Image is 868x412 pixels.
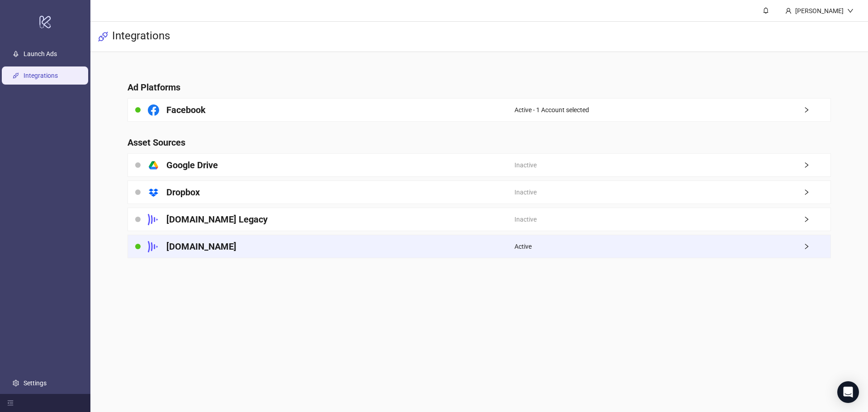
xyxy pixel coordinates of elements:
span: right [803,189,830,195]
span: Inactive [514,160,537,170]
a: [DOMAIN_NAME] LegacyInactiveright [127,208,831,231]
a: Launch Ads [24,50,57,57]
a: Google DriveInactiveright [127,153,831,177]
div: [PERSON_NAME] [792,6,847,16]
h4: [DOMAIN_NAME] [166,240,236,253]
span: Inactive [514,214,537,224]
span: right [803,162,830,168]
div: Open Intercom Messenger [837,381,859,403]
a: FacebookActive - 1 Account selectedright [127,98,831,122]
a: DropboxInactiveright [127,180,831,204]
a: Settings [24,379,47,387]
h4: Facebook [166,104,206,116]
svg: Frame.io Logo [148,214,159,225]
h4: Asset Sources [127,136,831,149]
span: menu-fold [7,400,14,406]
h4: Google Drive [166,159,218,171]
h4: Dropbox [166,186,200,199]
h4: [DOMAIN_NAME] Legacy [166,213,268,226]
span: Active - 1 Account selected [514,105,589,115]
span: Active [514,242,532,251]
h4: Ad Platforms [127,81,831,94]
span: right [803,107,830,113]
h3: Integrations [112,29,170,44]
span: right [803,216,830,223]
span: Inactive [514,187,537,197]
span: user [785,8,792,14]
span: api [98,31,108,42]
svg: Frame.io Logo [148,241,159,252]
a: [DOMAIN_NAME]Activeright [127,235,831,258]
span: bell [763,7,769,14]
span: down [847,8,854,14]
a: Integrations [24,72,58,79]
span: right [803,243,830,250]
